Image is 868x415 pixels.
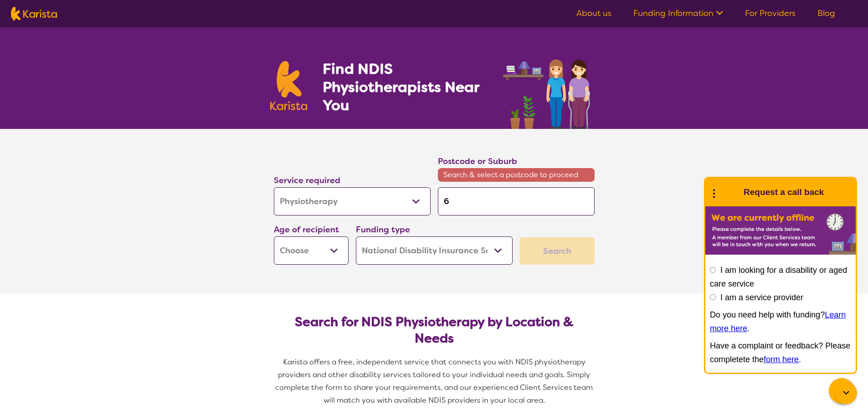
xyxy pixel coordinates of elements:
p: Have a complaint or feedback? Please completete the . [710,339,851,366]
label: Postcode or Suburb [438,156,517,167]
p: Karista offers a free, independent service that connects you with NDIS physiotherapy providers an... [270,356,598,407]
p: Do you need help with funding? . [710,308,851,335]
a: Blog [817,8,835,19]
label: I am looking for a disability or aged care service [710,266,847,288]
img: Karista [720,183,738,201]
label: Service required [274,175,340,186]
img: Karista logo [270,61,308,110]
input: Type [438,187,595,215]
img: physiotherapy [500,49,598,129]
a: form here [764,355,799,364]
img: Karista logo [11,7,57,20]
button: Channel Menu [829,378,854,404]
a: For Providers [745,8,796,19]
label: Age of recipient [274,224,339,235]
label: I am a service provider [720,293,803,302]
img: Karista offline chat form to request call back [705,206,856,255]
h2: Search for NDIS Physiotherapy by Location & Needs [281,314,587,347]
span: Search & select a postcode to proceed [438,168,595,182]
h1: Find NDIS Physiotherapists Near You [323,60,491,114]
a: About us [576,8,611,19]
a: Funding Information [633,8,723,19]
label: Funding type [356,224,410,235]
h1: Request a call back [744,185,824,199]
